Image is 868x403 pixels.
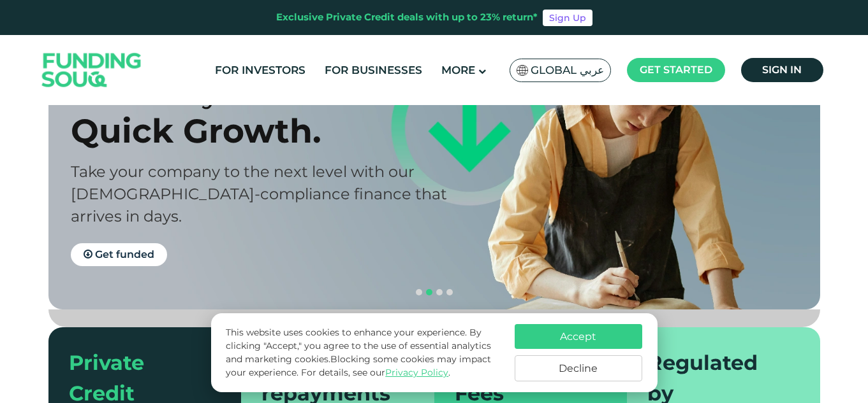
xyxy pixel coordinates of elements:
span: Get started [640,64,712,76]
a: Sign Up [543,10,592,26]
a: Privacy Policy [385,367,448,378]
a: For Investors [212,60,309,81]
p: This website uses cookies to enhance your experience. By clicking "Accept," you agree to the use ... [226,326,501,379]
img: SA Flag [517,65,528,76]
span: Sign in [762,64,802,76]
div: [DEMOGRAPHIC_DATA]-compliance finance that arrives in days. [71,183,457,227]
span: Global عربي [531,63,604,78]
a: Sign in [741,58,823,82]
span: Get funded [95,248,154,260]
div: Quick Growth. [71,111,457,151]
button: Decline [515,355,642,381]
button: navigation [434,287,445,297]
button: navigation [445,287,455,297]
button: navigation [424,287,434,297]
button: Accept [515,324,642,349]
div: Exclusive Private Credit deals with up to 23% return* [276,10,538,25]
a: For Businesses [321,60,425,81]
span: For details, see our . [301,367,450,378]
button: navigation [414,287,424,297]
div: Take your company to the next level with our [71,160,457,183]
span: Blocking some cookies may impact your experience. [226,353,491,378]
img: Logo [29,38,154,103]
span: More [441,64,475,76]
a: Get funded [71,243,167,266]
